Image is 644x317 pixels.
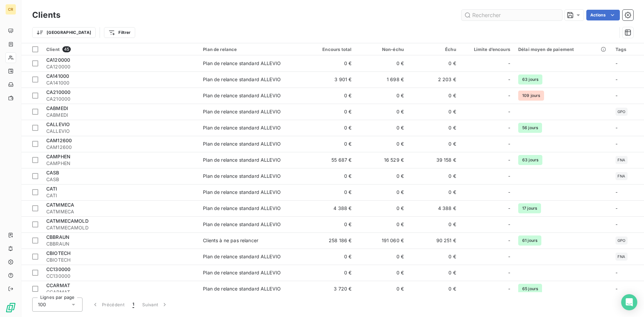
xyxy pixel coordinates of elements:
span: - [508,285,510,292]
span: - [615,141,618,147]
span: - [615,221,618,227]
span: CC130000 [46,266,70,272]
div: Plan de relance standard ALLEVIO [203,108,281,115]
div: Plan de relance standard ALLEVIO [203,92,281,99]
span: - [615,76,618,82]
div: Plan de relance standard ALLEVIO [203,205,281,212]
span: CAM12600 [46,144,195,151]
button: [GEOGRAPHIC_DATA] [32,27,96,38]
span: CABMEDI [46,112,195,118]
td: 0 € [356,200,408,216]
td: 0 € [356,168,408,184]
button: Actions [586,10,620,20]
span: - [508,76,510,83]
span: CBIOTECH [46,257,195,263]
span: CATMMECA [46,208,195,215]
td: 0 € [356,281,408,297]
td: 0 € [408,120,460,136]
div: Plan de relance standard ALLEVIO [203,189,281,196]
span: CALLEVIO [46,121,70,127]
span: CASB [46,170,59,175]
span: 61 jours [518,235,541,246]
span: GPO [618,110,625,114]
span: - [615,270,618,275]
span: - [508,253,510,260]
div: Non-échu [360,47,404,52]
div: Plan de relance standard ALLEVIO [203,60,281,67]
span: 63 jours [518,155,542,165]
td: 0 € [304,216,356,232]
td: 4 388 € [304,200,356,216]
td: 0 € [304,136,356,152]
td: 0 € [408,55,460,71]
span: CA141000 [46,73,69,79]
div: Plan de relance standard ALLEVIO [203,141,281,147]
span: CAM12600 [46,138,72,143]
div: Plan de relance standard ALLEVIO [203,285,281,292]
span: 100 [38,301,46,308]
div: Plan de relance standard ALLEVIO [203,221,281,228]
td: 0 € [356,249,408,265]
span: - [508,269,510,276]
td: 0 € [356,184,408,200]
div: Limite d’encours [464,47,510,52]
span: - [615,189,618,195]
span: CA141000 [46,80,195,86]
div: Plan de relance standard ALLEVIO [203,253,281,260]
h3: Clients [32,9,60,21]
div: Clients à ne pas relancer [203,237,258,244]
td: 0 € [408,136,460,152]
td: 0 € [304,265,356,281]
td: 0 € [304,168,356,184]
span: CABMEDI [46,105,68,111]
span: 56 jours [518,123,542,133]
td: 0 € [304,104,356,120]
td: 1 698 € [356,71,408,88]
button: 1 [128,298,138,312]
td: 0 € [356,136,408,152]
span: - [508,141,510,147]
span: FNA [618,174,625,178]
span: - [508,237,510,244]
td: 0 € [408,168,460,184]
td: 4 388 € [408,200,460,216]
td: 55 687 € [304,152,356,168]
span: - [508,108,510,115]
span: - [615,93,618,98]
td: 0 € [356,104,408,120]
div: Encours total [308,47,352,52]
td: 258 186 € [304,232,356,249]
span: CATMMECAMOLD [46,224,195,231]
span: - [615,205,618,211]
span: GPO [618,239,625,243]
span: CA120000 [46,63,195,70]
span: CBBRAUN [46,241,195,247]
div: Plan de relance standard ALLEVIO [203,76,281,83]
td: 0 € [356,120,408,136]
span: - [615,286,618,292]
span: CC130000 [46,273,195,279]
td: 3 901 € [304,71,356,88]
span: - [615,60,618,66]
td: 191 060 € [356,232,408,249]
td: 0 € [408,216,460,232]
span: CBBRAUN [46,234,69,240]
td: 0 € [304,249,356,265]
td: 0 € [408,88,460,104]
span: - [508,173,510,179]
span: - [508,221,510,228]
span: 65 jours [518,284,542,294]
div: Plan de relance standard ALLEVIO [203,157,281,163]
div: Plan de relance standard ALLEVIO [203,124,281,131]
td: 0 € [304,184,356,200]
span: - [615,125,618,130]
span: CAMPHEN [46,160,195,167]
button: Suivant [138,298,172,312]
span: CCARMAT [46,289,195,296]
td: 0 € [408,249,460,265]
span: 63 jours [518,74,542,85]
span: CATMMECA [46,202,74,208]
div: Open Intercom Messenger [621,294,637,310]
button: Filtrer [104,27,135,38]
span: CA210000 [46,89,70,95]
